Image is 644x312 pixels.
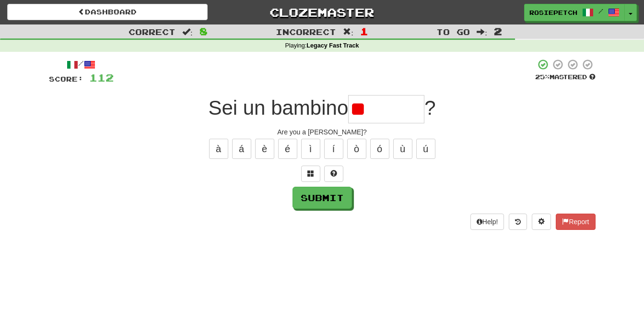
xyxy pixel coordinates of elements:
[306,42,359,49] strong: Legacy Fast Track
[49,75,83,83] span: Score:
[208,96,348,119] span: Sei un bambino
[209,139,228,159] button: à
[301,166,320,182] button: Switch sentence to multiple choice alt+p
[424,96,435,119] span: ?
[343,28,353,36] span: :
[416,139,435,159] button: ú
[370,139,389,159] button: ó
[598,8,603,14] span: /
[535,73,596,82] div: Mastered
[324,139,343,159] button: í
[393,139,412,159] button: ù
[89,72,114,84] span: 112
[278,139,297,159] button: é
[7,4,208,20] a: Dashboard
[470,214,504,230] button: Help!
[324,166,343,182] button: Single letter hint - you only get 1 per sentence and score half the points! alt+h
[129,27,176,36] span: Correct
[524,4,625,21] a: rosiepetch /
[293,187,352,209] button: Submit
[477,28,487,36] span: :
[301,139,320,159] button: ì
[556,214,595,230] button: Report
[276,27,336,36] span: Incorrect
[347,139,366,159] button: ò
[222,4,422,21] a: Clozemaster
[255,139,274,159] button: è
[49,127,596,137] div: Are you a [PERSON_NAME]?
[509,214,527,230] button: Round history (alt+y)
[494,25,502,37] span: 2
[49,59,114,71] div: /
[182,28,193,36] span: :
[232,139,251,159] button: á
[535,73,550,81] span: 25 %
[199,25,208,37] span: 8
[529,8,577,17] span: rosiepetch
[436,27,470,36] span: To go
[360,25,368,37] span: 1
